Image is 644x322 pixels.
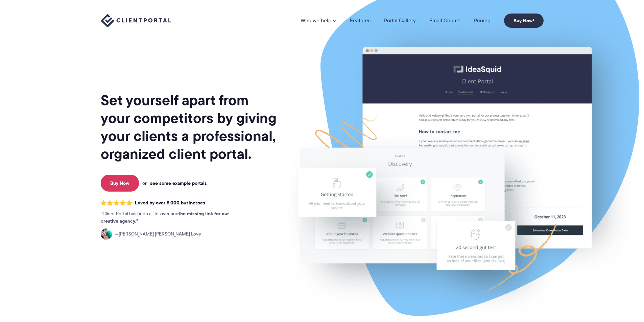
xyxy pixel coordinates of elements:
span: or [142,180,147,186]
a: Pricing [474,18,491,23]
a: Portal Gallery [384,18,416,23]
a: Email Course [429,18,460,23]
a: Buy Now [101,175,139,192]
h1: Set yourself apart from your competitors by giving your clients a professional, organized client ... [101,91,278,163]
span: [PERSON_NAME] [PERSON_NAME] Love [115,230,201,238]
span: Loved by over 8,000 businesses [135,200,205,206]
p: Client Portal has been a lifesaver and . [101,210,243,225]
strong: the missing link for our creative agency [101,210,229,225]
a: Features [350,18,371,23]
a: see some example portals [150,180,207,186]
a: Buy Now! [504,14,544,28]
a: Who we help [301,18,336,23]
